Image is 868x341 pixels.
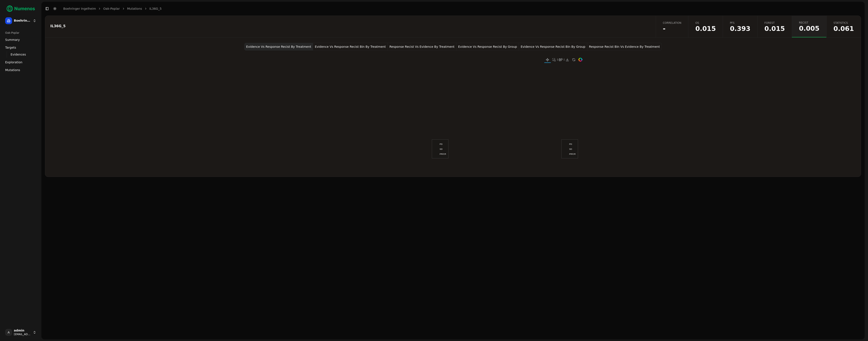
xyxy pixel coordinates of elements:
span: 0.393 [730,25,750,32]
span: Statistics [833,21,854,25]
a: Mutations [3,67,38,73]
button: Evidence Vs Response Recist By Treatment [244,43,313,51]
span: A [5,329,12,336]
span: Correlation [663,21,681,25]
nav: breadcrumb [63,6,162,11]
span: - [663,25,681,32]
span: 0.015 [695,25,716,32]
span: Recist [799,21,819,24]
a: Boehringer Ingelheim [63,6,96,11]
button: Evidence Vs Response Recist By Group [456,43,519,51]
a: Correlation- [656,16,688,37]
span: Boehringer Ingelheim [14,19,31,23]
a: PFS0.393 [723,16,757,37]
button: Aadmin[EMAIL_ADDRESS] [3,327,38,338]
a: Targets [3,44,38,51]
span: Forest [764,21,785,25]
span: Evidences [11,52,26,57]
a: Evidences [9,51,33,57]
a: Oak-Poplar [103,6,120,11]
span: 0.005 [799,25,819,32]
span: 0.015 [764,25,785,32]
button: Response Recist Bin Vs Evidence By Treatment [587,43,662,51]
button: Boehringer Ingelheim [3,16,38,26]
span: Mutations [5,68,20,72]
span: admin [14,329,31,333]
a: Recist0.005 [792,16,826,37]
span: [EMAIL_ADDRESS] [14,333,31,336]
button: Toggle Dark Mode [52,6,58,12]
button: Evidence Vs Response Recist Bin By Treatment [313,43,388,51]
a: Statistics0.061 [826,16,861,37]
span: PFS [730,21,750,25]
a: Forest0.015 [757,16,792,37]
a: Summary [3,36,38,43]
a: Mutations [127,6,142,11]
div: IL36G_5 [50,24,649,28]
button: Response Recist Vs Evidence By Treatment [388,43,456,51]
span: Exploration [5,60,22,64]
span: 0.061 [833,25,854,32]
a: IL36G_5 [149,6,162,11]
span: Summary [5,38,20,42]
button: Toggle Sidebar [44,6,50,12]
span: Targets [5,45,16,50]
img: Numenos [3,3,38,14]
a: Exploration [3,59,38,66]
span: OS [695,21,716,25]
button: Evidence Vs Response Recist Bin By Group [519,43,587,51]
a: OS0.015 [688,16,723,37]
div: Oak-Poplar [3,29,38,36]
